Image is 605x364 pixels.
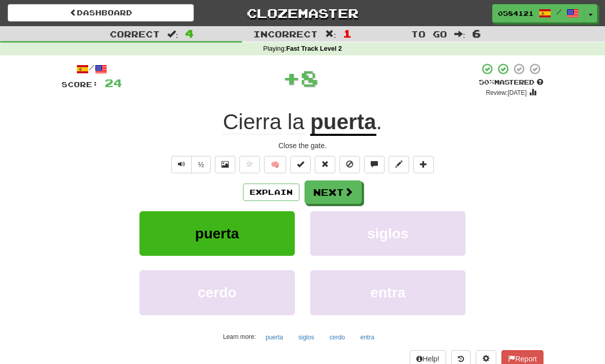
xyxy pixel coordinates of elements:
button: puerta [139,211,295,256]
strong: Fast Track Level 2 [286,45,342,52]
a: Clozemaster [209,4,395,22]
a: 0584121 / [492,4,584,23]
span: / [556,8,561,15]
button: Explain [243,184,299,201]
span: cerdo [197,285,236,300]
span: 0584121 [498,9,534,18]
button: cerdo [324,330,351,345]
span: 6 [472,27,481,39]
u: puerta [310,110,376,136]
button: Play sentence audio (ctl+space) [171,156,192,173]
span: 8 [300,65,318,91]
button: siglos [293,330,320,345]
button: Edit sentence (alt+d) [389,156,409,173]
small: Review: [DATE] [486,89,527,96]
span: . [376,110,382,134]
button: Next [305,180,362,204]
button: puerta [260,330,289,345]
span: : [454,30,466,38]
span: siglos [367,226,409,241]
span: 4 [185,27,194,39]
button: Ignore sentence (alt+i) [339,156,360,173]
span: Correct [110,29,160,39]
span: 24 [105,76,122,89]
button: cerdo [139,270,295,315]
span: la [288,110,305,134]
button: Show image (alt+x) [215,156,235,173]
small: Learn more: [223,333,256,340]
span: Incorrect [253,29,318,39]
span: : [167,30,178,38]
button: entra [355,330,380,345]
button: Set this sentence to 100% Mastered (alt+m) [290,156,311,173]
span: 50 % [479,78,494,86]
a: Dashboard [8,4,194,22]
span: puerta [195,226,239,241]
span: Score: [62,80,98,89]
button: Discuss sentence (alt+u) [364,156,385,173]
button: Favorite sentence (alt+f) [239,156,260,173]
button: ½ [191,156,211,173]
button: entra [310,270,466,315]
span: : [325,30,336,38]
span: To go [411,29,447,39]
span: 1 [343,27,352,39]
span: + [283,63,300,93]
div: / [62,63,122,75]
button: Reset to 0% Mastered (alt+r) [315,156,335,173]
div: Text-to-speech controls [169,156,211,173]
button: siglos [310,211,466,256]
span: Cierra [223,110,281,134]
span: entra [370,285,405,300]
div: Mastered [479,78,543,87]
button: 🧠 [264,156,286,173]
div: Close the gate. [62,140,543,151]
button: Add to collection (alt+a) [413,156,434,173]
